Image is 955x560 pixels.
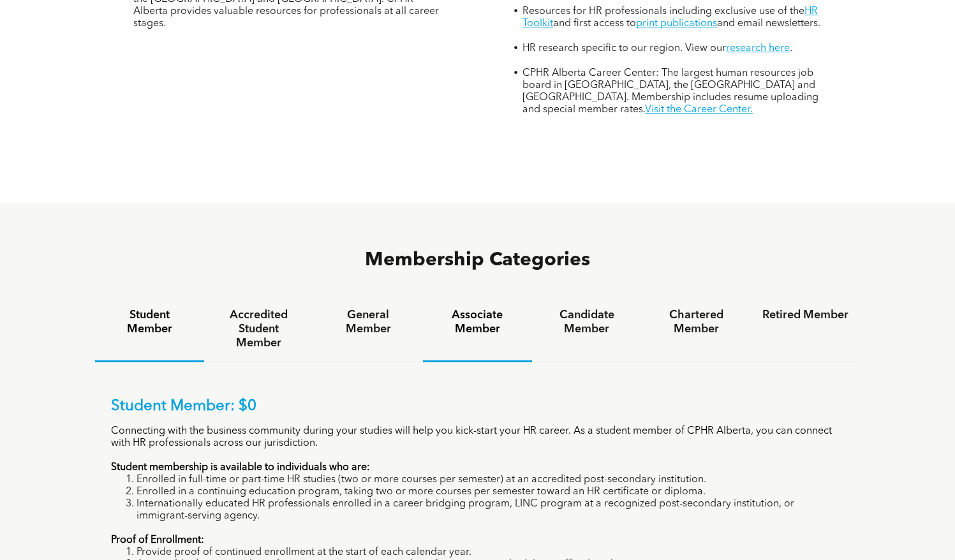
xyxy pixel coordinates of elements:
[653,308,739,336] h4: Chartered Member
[717,18,820,29] span: and email newsletters.
[111,462,370,473] strong: Student membership is available to individuals who are:
[137,547,845,559] li: Provide proof of continued enrollment at the start of each calendar year.
[137,498,845,522] li: Internationally educated HR professionals enrolled in a career bridging program, LINC program at ...
[137,486,845,498] li: Enrolled in a continuing education program, taking two or more courses per semester toward an HR ...
[726,43,790,54] a: research here
[216,308,302,350] h4: Accredited Student Member
[553,18,636,29] span: and first access to
[111,397,845,416] p: Student Member: $0
[111,425,845,450] p: Connecting with the business community during your studies will help you kick-start your HR caree...
[522,68,818,115] span: CPHR Alberta Career Center: The largest human resources job board in [GEOGRAPHIC_DATA], the [GEOG...
[522,43,726,54] span: HR research specific to our region. View our
[325,308,411,336] h4: General Member
[365,251,590,270] span: Membership Categories
[111,535,204,545] strong: Proof of Enrollment:
[434,308,521,336] h4: Associate Member
[790,43,792,54] span: .
[544,308,630,336] h4: Candidate Member
[762,308,848,322] h4: Retired Member
[137,474,845,486] li: Enrolled in full-time or part-time HR studies (two or more courses per semester) at an accredited...
[645,105,753,115] a: Visit the Career Center.
[107,308,193,336] h4: Student Member
[522,6,804,17] span: Resources for HR professionals including exclusive use of the
[636,18,717,29] a: print publications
